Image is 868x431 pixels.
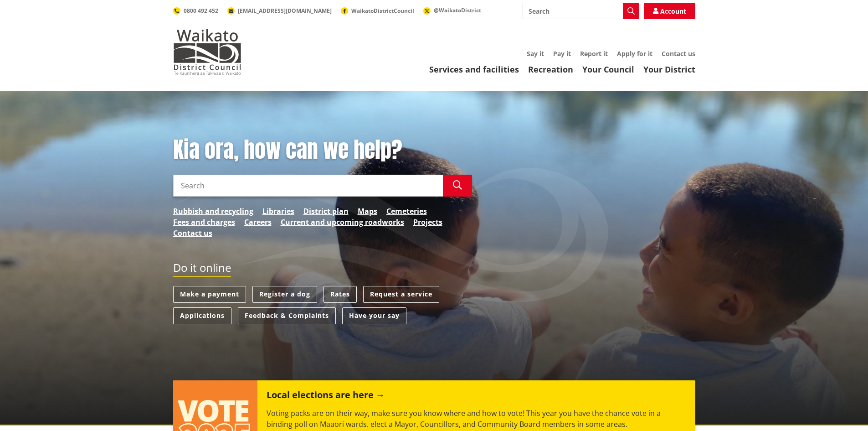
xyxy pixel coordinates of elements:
a: Make a payment [173,286,246,303]
a: Libraries [262,206,294,217]
a: District plan [303,206,349,217]
input: Search input [523,3,639,19]
a: Account [644,3,695,19]
a: Fees and charges [173,217,235,228]
a: Contact us [173,228,212,239]
a: Cemeteries [386,206,427,217]
a: WaikatoDistrictCouncil [341,7,414,15]
a: Say it [527,49,544,58]
a: Rubbish and recycling [173,206,253,217]
span: [EMAIL_ADDRESS][DOMAIN_NAME] [238,7,332,15]
p: Voting packs are on their way, make sure you know where and how to vote! This year you have the c... [267,408,686,430]
a: Contact us [662,49,695,58]
input: Search input [173,175,443,197]
span: @WaikatoDistrict [434,6,481,14]
h2: Local elections are here [267,389,385,403]
a: Services and facilities [429,64,519,75]
a: Maps [358,206,377,217]
a: Report it [580,49,608,58]
a: [EMAIL_ADDRESS][DOMAIN_NAME] [227,7,332,15]
a: Feedback & Complaints [238,307,336,324]
a: Apply for it [617,49,652,58]
h1: Kia ora, how can we help? [173,137,472,163]
a: @WaikatoDistrict [423,6,481,14]
a: Recreation [528,64,573,75]
a: Careers [244,217,272,228]
img: Waikato District Council - Te Kaunihera aa Takiwaa o Waikato [173,29,241,75]
a: Applications [173,307,231,324]
span: WaikatoDistrictCouncil [351,7,414,15]
a: Pay it [553,49,571,58]
a: Projects [413,217,442,228]
a: Rates [324,286,357,303]
a: Have your say [342,307,406,324]
a: Request a service [363,286,439,303]
a: 0800 492 452 [173,7,218,15]
a: Register a dog [252,286,317,303]
a: Your Council [582,64,634,75]
a: Current and upcoming roadworks [281,217,404,228]
span: 0800 492 452 [184,7,218,15]
h2: Do it online [173,261,231,277]
a: Your District [643,64,695,75]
